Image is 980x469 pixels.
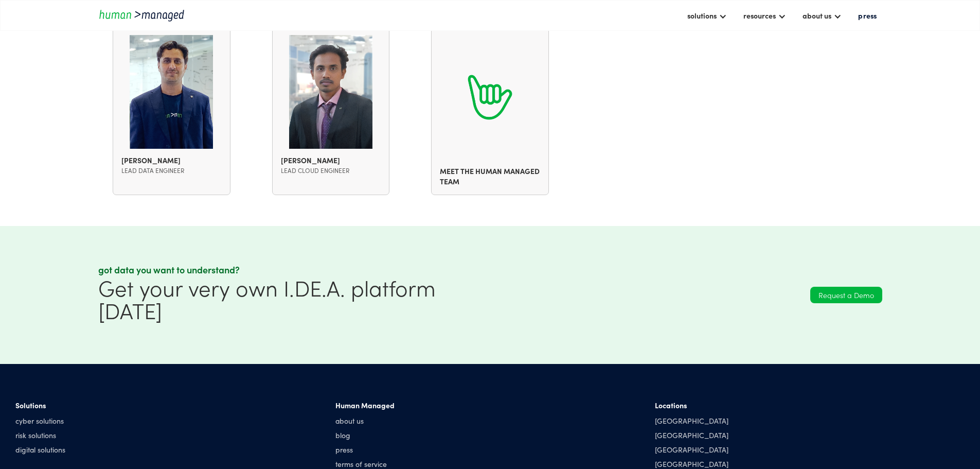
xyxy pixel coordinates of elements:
[743,9,776,22] div: resources
[15,415,65,426] a: cyber solutions
[121,155,222,165] div: [PERSON_NAME]
[15,400,65,410] div: Solutions
[655,400,728,410] div: Locations
[440,166,540,186] div: Meet the Human Managed team
[98,264,485,276] div: Got data you want to understand?
[281,155,381,165] div: [PERSON_NAME]
[281,165,381,176] div: lead cloud engineer
[853,7,882,24] a: press
[803,9,831,22] div: about us
[655,430,728,440] div: [GEOGRAPHIC_DATA]
[682,7,732,24] div: solutions
[15,430,65,440] a: risk solutions
[335,400,395,410] div: Human Managed
[98,276,485,321] h1: Get your very own I.DE.A. platform [DATE]
[655,415,728,426] div: [GEOGRAPHIC_DATA]
[15,444,65,455] a: digital solutions
[655,444,728,455] div: [GEOGRAPHIC_DATA]
[655,459,728,469] div: [GEOGRAPHIC_DATA]
[335,459,395,469] a: terms of service
[98,8,191,22] a: home
[738,7,791,24] div: resources
[797,7,847,24] div: about us
[335,430,395,440] a: blog
[121,165,222,176] div: lead data engineer
[687,9,717,22] div: solutions
[810,287,882,303] a: Request a Demo
[335,444,395,455] a: press
[335,415,395,426] a: about us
